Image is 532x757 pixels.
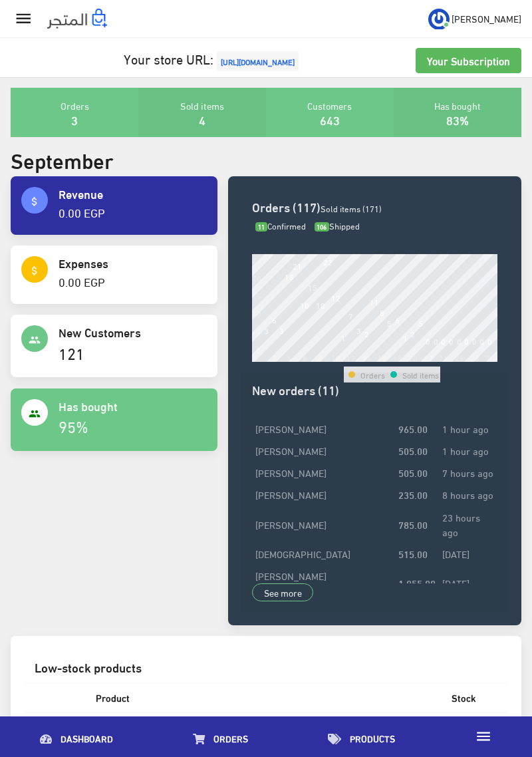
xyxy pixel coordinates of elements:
[252,583,314,602] a: See more
[71,108,78,130] a: 3
[378,353,387,362] div: 16
[331,353,340,362] div: 10
[439,462,497,484] td: 7 hours ago
[419,684,507,712] th: Stock
[287,353,292,362] div: 4
[255,222,267,232] span: 11
[360,367,386,382] td: Orders
[424,353,433,362] div: 22
[452,10,521,27] span: [PERSON_NAME]
[416,48,521,73] a: Your Subscription
[266,88,394,137] div: Customers
[29,196,41,208] i: attach_money
[398,487,428,502] strong: 235.00
[252,383,497,396] h3: New orders (11)
[346,353,356,362] div: 12
[303,353,307,362] div: 6
[394,88,521,137] div: Has bought
[252,462,396,484] td: [PERSON_NAME]
[439,353,448,362] div: 24
[47,9,107,29] img: .
[252,200,497,213] h3: Orders (117)
[439,484,497,506] td: 8 hours ago
[59,270,105,292] a: 0.00 EGP
[252,484,396,506] td: [PERSON_NAME]
[29,265,41,277] i: attach_money
[428,9,450,30] img: ...
[439,565,497,601] td: [DATE]
[252,506,396,542] td: [PERSON_NAME]
[11,88,138,137] div: Orders
[153,720,288,754] a: Orders
[439,506,497,542] td: 23 hours ago
[398,517,428,531] strong: 785.00
[320,108,340,130] a: 643
[217,51,299,71] span: [URL][DOMAIN_NAME]
[439,543,497,565] td: [DATE]
[393,353,402,362] div: 18
[252,543,396,565] td: [DEMOGRAPHIC_DATA]
[61,730,113,746] span: Dashboard
[59,256,206,269] h4: Expenses
[485,353,495,362] div: 30
[398,546,428,561] strong: 515.00
[398,421,428,436] strong: 965.00
[315,218,360,233] span: Shipped
[11,148,114,171] h2: September
[124,46,302,71] a: Your store URL:[URL][DOMAIN_NAME]
[398,443,428,458] strong: 505.00
[408,353,418,362] div: 20
[85,684,419,712] th: Product
[362,353,372,362] div: 14
[315,222,330,232] span: 106
[475,728,492,745] i: 
[428,8,521,29] a: ... [PERSON_NAME]
[213,730,248,746] span: Orders
[59,201,105,223] a: 0.00 EGP
[59,338,84,367] a: 121
[455,353,464,362] div: 26
[470,353,479,362] div: 28
[199,108,205,130] a: 4
[59,325,206,339] h4: New Customers
[465,666,516,716] iframe: Drift Widget Chat Controller
[402,367,440,382] td: Sold items
[35,661,497,673] h3: Low-stock products
[321,200,382,216] span: Sold items (171)
[350,730,395,746] span: Products
[29,334,41,346] i: people
[29,408,41,420] i: people
[318,353,323,362] div: 8
[255,218,306,233] span: Confirmed
[138,88,266,137] div: Sold items
[439,417,497,439] td: 1 hour ago
[398,575,436,590] strong: 1,055.00
[272,353,277,362] div: 2
[252,417,396,439] td: [PERSON_NAME]
[446,108,469,130] a: 83%
[59,411,88,440] a: 95%
[252,440,396,462] td: [PERSON_NAME]
[59,399,206,412] h4: Has bought
[288,720,435,754] a: Products
[252,565,396,601] td: [PERSON_NAME] [PERSON_NAME]
[59,187,206,200] h4: Revenue
[439,440,497,462] td: 1 hour ago
[398,465,428,480] strong: 505.00
[14,9,33,29] i: 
